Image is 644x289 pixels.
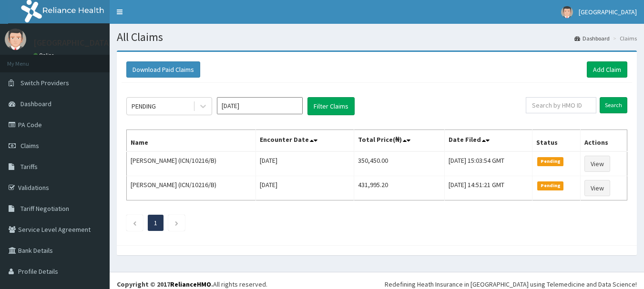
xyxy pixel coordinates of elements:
[20,100,51,108] span: Dashboard
[20,162,38,171] span: Tariffs
[127,151,256,176] td: [PERSON_NAME] (ICN/10216/B)
[354,176,445,200] td: 431,995.20
[5,29,26,50] img: User Image
[354,151,445,176] td: 350,450.00
[445,176,532,200] td: [DATE] 14:51:21 GMT
[537,157,563,166] span: Pending
[126,61,200,78] button: Download Paid Claims
[307,97,355,115] button: Filter Claims
[133,219,137,227] a: Previous page
[256,176,354,200] td: [DATE]
[170,280,211,289] a: RelianceHMO
[584,180,610,196] a: View
[445,130,532,152] th: Date Filed
[611,34,637,42] li: Claims
[354,130,445,152] th: Total Price(₦)
[154,219,157,227] a: Page 1 is your current page
[174,219,179,227] a: Next page
[117,280,213,289] strong: Copyright © 2017 .
[537,181,563,190] span: Pending
[132,101,156,111] div: PENDING
[581,130,627,152] th: Actions
[20,204,69,213] span: Tariff Negotiation
[127,130,256,152] th: Name
[532,130,581,152] th: Status
[256,130,354,152] th: Encounter Date
[600,97,627,113] input: Search
[256,151,354,176] td: [DATE]
[33,52,56,59] a: Online
[584,156,610,172] a: View
[127,176,256,200] td: [PERSON_NAME] (ICN/10216/B)
[20,79,69,87] span: Switch Providers
[20,141,39,150] span: Claims
[33,39,112,47] p: [GEOGRAPHIC_DATA]
[117,31,637,43] h1: All Claims
[587,61,627,78] a: Add Claim
[579,8,637,16] span: [GEOGRAPHIC_DATA]
[561,6,573,18] img: User Image
[217,97,303,114] input: Select Month and Year
[526,97,596,113] input: Search by HMO ID
[445,151,532,176] td: [DATE] 15:03:54 GMT
[385,279,637,289] div: Redefining Heath Insurance in [GEOGRAPHIC_DATA] using Telemedicine and Data Science!
[574,34,610,42] a: Dashboard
